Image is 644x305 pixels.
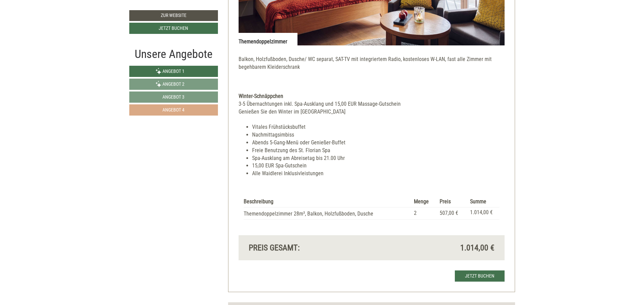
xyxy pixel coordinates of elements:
[467,197,499,207] th: Summe
[244,242,372,253] div: Preis gesamt:
[129,10,218,21] a: Zur Website
[252,131,505,139] li: Nachmittagsimbiss
[411,197,437,207] th: Menge
[239,100,505,116] div: 3-5 Übernachtungen inkl. Spa-Ausklang und 15,00 EUR Massage-Gutschein Genießen Sie den Winter im ...
[162,107,184,113] span: Angebot 4
[239,93,505,100] div: Winter-Schnäppchen
[437,197,467,207] th: Preis
[244,197,411,207] th: Beschreibung
[252,162,505,170] li: 15,00 EUR Spa-Gutschein
[252,147,505,155] li: Freie Benutzung des St. Florian Spa
[162,68,184,74] span: Angebot 1
[252,139,505,147] li: Abends 5-Gang-Menü oder Genießer-Buffet
[244,207,411,220] td: Themendoppelzimmer 28m², Balkon, Holzfußboden, Dusche
[252,155,505,162] li: Spa-Ausklang am Abreisetag bis 21.00 Uhr
[252,170,505,178] li: Alle Waidlerei Inklusivleistungen
[239,56,505,79] p: Balkon, Holzfußboden, Dusche/ WC separat, SAT-TV mit integriertem Radio, kostenloses W-LAN, fast ...
[162,94,184,100] span: Angebot 3
[455,270,505,282] a: Jetzt buchen
[460,242,494,253] span: 1.014,00 €
[252,123,505,131] li: Vitales Frühstücksbuffet
[467,207,499,220] td: 1.014,00 €
[239,33,297,46] div: Themendoppelzimmer
[411,207,437,220] td: 2
[129,46,218,62] div: Unsere Angebote
[129,23,218,34] a: Jetzt buchen
[162,81,184,87] span: Angebot 2
[440,210,458,216] span: 507,00 €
